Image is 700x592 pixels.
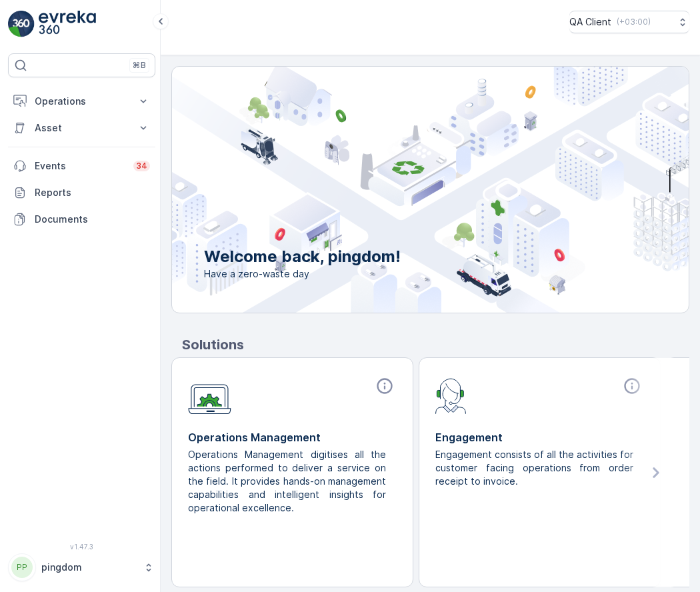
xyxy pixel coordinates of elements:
p: Solutions [182,335,689,355]
button: PPpingdom [8,553,155,581]
p: Reports [35,186,150,199]
div: PP [11,557,33,578]
p: QA Client [569,15,611,29]
p: Operations [35,95,129,108]
img: module-icon [435,377,467,414]
img: logo_light-DOdMpM7g.png [39,11,96,37]
p: ⌘B [133,60,146,71]
p: Asset [35,121,129,135]
p: Operations Management digitises all the actions performed to deliver a service on the field. It p... [188,448,386,515]
img: logo [8,11,35,37]
p: Engagement consists of all the activities for customer facing operations from order receipt to in... [435,448,633,488]
p: Engagement [435,429,644,445]
p: pingdom [41,561,137,574]
button: Operations [8,88,155,115]
p: 34 [136,161,147,171]
a: Documents [8,206,155,233]
p: Events [35,159,125,173]
img: module-icon [188,377,231,415]
p: Operations Management [188,429,397,445]
a: Reports [8,179,155,206]
p: ( +03:00 ) [617,17,651,27]
span: v 1.47.3 [8,543,155,551]
p: Welcome back, pingdom! [204,246,401,267]
p: Documents [35,213,150,226]
span: Have a zero-waste day [204,267,401,281]
button: QA Client(+03:00) [569,11,689,33]
button: Asset [8,115,155,141]
a: Events34 [8,153,155,179]
img: city illustration [112,67,689,313]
